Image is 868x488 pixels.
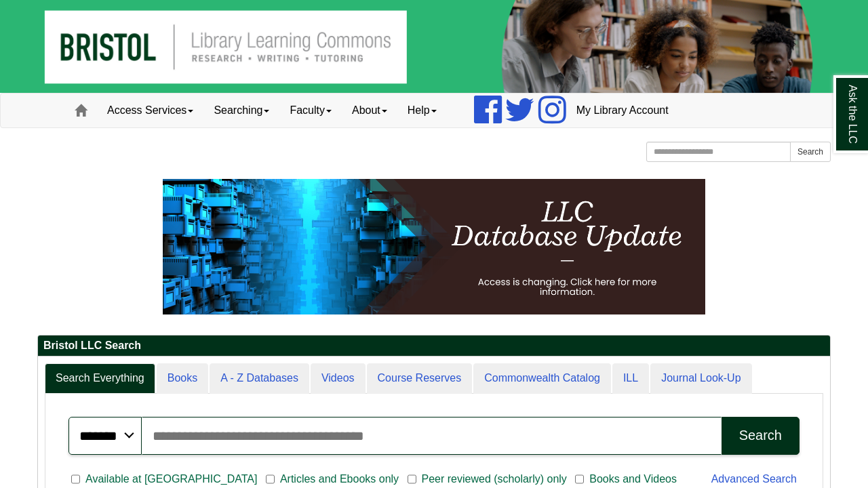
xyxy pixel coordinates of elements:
[163,179,705,314] img: HTML tutorial
[722,417,800,455] button: Search
[790,142,831,162] button: Search
[203,94,279,127] a: Searching
[80,471,262,487] span: Available at [GEOGRAPHIC_DATA]
[311,363,366,394] a: Videos
[275,471,404,487] span: Articles and Ebooks only
[473,363,611,394] a: Commonwealth Catalog
[367,363,473,394] a: Course Reserves
[566,94,679,127] a: My Library Account
[45,363,155,394] a: Search Everything
[266,473,275,485] input: Articles and Ebooks only
[612,363,649,394] a: ILL
[97,94,203,127] a: Access Services
[584,471,682,487] span: Books and Videos
[408,473,416,485] input: Peer reviewed (scholarly) only
[71,473,80,485] input: Available at [GEOGRAPHIC_DATA]
[397,94,447,127] a: Help
[157,363,208,394] a: Books
[711,473,797,485] a: Advanced Search
[279,94,342,127] a: Faculty
[342,94,397,127] a: About
[210,363,309,394] a: A - Z Databases
[38,335,830,357] h2: Bristol LLC Search
[650,363,751,394] a: Journal Look-Up
[739,428,782,443] div: Search
[416,471,572,487] span: Peer reviewed (scholarly) only
[575,473,584,485] input: Books and Videos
